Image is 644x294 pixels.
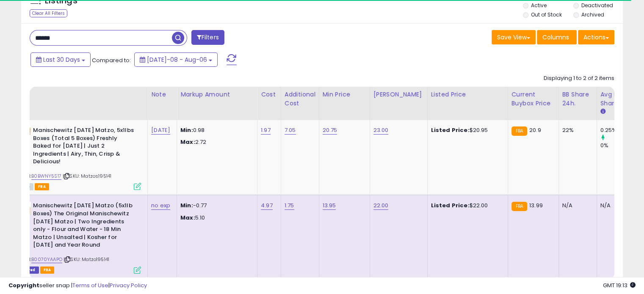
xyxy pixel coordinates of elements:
[531,2,547,9] label: Active
[261,90,277,99] div: Cost
[600,90,631,108] div: Avg BB Share
[600,126,635,134] div: 0.25%
[431,201,470,209] b: Listed Price:
[14,267,39,274] span: Listings that have been deleted from Seller Central
[180,201,193,209] strong: Min:
[581,2,613,9] label: Deactivated
[373,126,389,135] a: 23.00
[191,30,224,45] button: Filters
[180,214,251,222] p: 5.10
[151,126,170,135] a: [DATE]
[537,30,577,44] button: Columns
[180,90,254,99] div: Markup Amount
[12,90,144,99] div: Title
[431,126,470,134] b: Listed Price:
[373,90,424,99] div: [PERSON_NAME]
[180,138,251,146] p: 2.72
[151,201,170,210] a: no exp
[285,126,296,135] a: 7.05
[492,30,536,44] button: Save View
[581,11,604,18] label: Archived
[8,281,39,289] strong: Copyright
[43,55,80,64] span: Last 30 Days
[8,282,147,290] div: seller snap | |
[180,138,195,146] strong: Max:
[562,202,590,209] div: N/A
[323,201,336,210] a: 13.95
[33,126,136,168] b: Manischewitz [DATE] Matzo, 5x1lbs Boxes (Total 5 Boxes) Freshly Baked for [DATE] | Just 2 Ingredi...
[531,11,562,18] label: Out of Stock
[180,126,193,134] strong: Min:
[31,256,62,263] a: B0070YAAPO
[31,173,61,180] a: B0BWNY5S17
[261,201,273,210] a: 4.97
[151,90,173,99] div: Note
[261,126,271,135] a: 1.97
[64,256,109,263] span: | SKU: Matzo195141
[180,126,251,134] p: 0.98
[511,126,527,136] small: FBA
[600,202,628,209] div: N/A
[562,90,593,108] div: BB Share 24h.
[529,126,541,134] span: 20.9
[30,52,91,67] button: Last 30 Days
[562,126,590,134] div: 22%
[323,90,366,99] div: Min Price
[511,90,555,108] div: Current Buybox Price
[431,90,504,99] div: Listed Price
[72,281,108,289] a: Terms of Use
[40,267,55,274] span: FBA
[600,142,635,149] div: 0%
[323,126,337,135] a: 20.75
[33,202,136,251] b: Manischewitz [DATE] Matzo (5x1lb Boxes) The Original Manischewitz [DATE] Matzo | Two Ingredients ...
[35,183,49,190] span: FBA
[110,281,147,289] a: Privacy Policy
[63,173,111,179] span: | SKU: Matzos195141
[544,74,614,82] div: Displaying 1 to 2 of 2 items
[431,126,501,134] div: $20.95
[373,201,389,210] a: 22.00
[285,90,315,108] div: Additional Cost
[542,33,569,41] span: Columns
[180,202,251,209] p: -0.77
[285,201,294,210] a: 1.75
[578,30,614,44] button: Actions
[529,201,543,209] span: 13.99
[180,214,195,222] strong: Max:
[603,281,636,289] span: 2025-09-6 19:13 GMT
[147,55,207,64] span: [DATE]-08 - Aug-06
[431,202,501,209] div: $22.00
[511,202,527,211] small: FBA
[92,56,131,64] span: Compared to:
[134,52,218,67] button: [DATE]-08 - Aug-06
[30,9,67,17] div: Clear All Filters
[600,108,605,115] small: Avg BB Share.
